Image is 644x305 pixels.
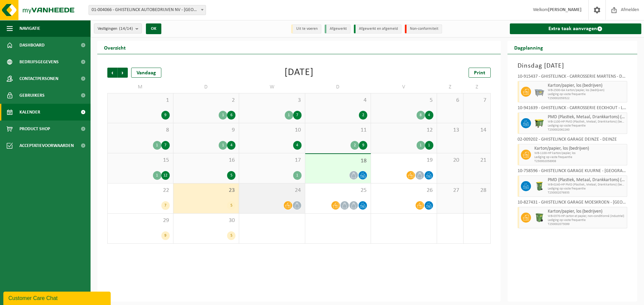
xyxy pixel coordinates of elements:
button: OK [146,23,161,34]
div: 7 [293,111,302,120]
span: WB-1100-HP PMD (Plastiek, Metaal, Drankkartons) (bedrijven) [548,120,626,124]
img: WB-1100-HPE-GN-51 [534,118,544,128]
span: WB-0370-HP carton et papier, non-conditionné (industriel) [548,214,626,218]
div: 5 [227,231,235,240]
span: 14 [467,127,487,134]
strong: [PERSON_NAME] [548,7,582,12]
span: 22 [111,187,170,194]
span: PMD (Plastiek, Metaal, Drankkartons) (bedrijven) [548,115,626,120]
div: 7 [161,141,170,150]
div: 1 [425,141,433,150]
div: 02-009202 - GHISTELINCK GARAGE DEINZE - DEINZE [518,137,628,144]
span: 27 [440,187,460,194]
div: 1 [417,141,425,150]
span: 25 [309,187,368,194]
span: PMD (Plastiek, Metaal, Drankkartons) (bedrijven) [548,177,626,183]
span: 21 [467,157,487,164]
iframe: chat widget [3,290,112,305]
span: Lediging op vaste frequentie [534,155,626,159]
span: 3 [243,97,302,104]
span: 12 [374,127,433,134]
div: 4 [425,111,433,120]
span: T250002058908 [534,159,626,163]
li: Uit te voeren [291,24,321,33]
td: M [107,81,173,93]
td: Z [464,81,490,93]
span: Gebruikers [19,87,45,104]
span: 16 [177,157,236,164]
span: T250002059322 [548,96,626,100]
count: (14/14) [119,26,133,31]
div: 2 [351,141,359,150]
span: Lediging op vaste frequentie [548,187,626,191]
div: 9 [161,111,170,120]
td: D [305,81,371,93]
span: Kalender [19,104,40,121]
div: 4 [227,141,235,150]
h3: Dinsdag [DATE] [518,61,628,71]
span: 6 [440,97,460,104]
span: 30 [177,217,236,224]
div: 6 [227,111,235,120]
li: Afgewerkt en afgemeld [354,24,401,33]
button: Vestigingen(14/14) [94,23,142,33]
div: 1 [293,171,302,180]
span: 23 [177,187,236,194]
span: Lediging op vaste frequentie [548,124,626,128]
span: 24 [243,187,302,194]
td: V [371,81,437,93]
img: WB-0370-HPE-GN-50 [534,213,544,223]
span: Karton/papier, los (bedrijven) [534,146,626,151]
div: 1 [153,141,161,150]
span: 7 [467,97,487,104]
div: 5 [227,171,235,180]
td: W [239,81,305,93]
li: Non-conformiteit [405,24,442,33]
span: Karton/papier, los (bedrijven) [548,209,626,214]
div: 1 [219,141,227,150]
span: 17 [243,157,302,164]
div: 1 [153,171,161,180]
span: Dashboard [19,37,45,54]
li: Afgewerkt [325,24,351,33]
span: 18 [309,157,368,165]
span: WB-2500-GA karton/papier, los (bedrijven) [548,88,626,92]
span: 19 [374,157,433,164]
h2: Dagplanning [507,41,550,54]
span: Product Shop [19,121,50,137]
span: 10 [243,127,302,134]
a: Extra taak aanvragen [510,23,642,34]
div: 5 [227,201,235,210]
img: WB-2500-GAL-GY-01 [534,87,544,97]
span: 01-004066 - GHISTELINCK AUTOBEDRIJVEN NV - WAREGEM [89,5,206,15]
span: 29 [111,217,170,224]
div: 12 [161,171,170,180]
img: WB-0240-HPE-GN-50 [534,181,544,191]
span: Print [474,70,485,76]
span: 15 [111,157,170,164]
span: Lediging op vaste frequentie [548,92,626,96]
div: 10-915437 - GHISTELINCK - CARROSSERIE MARTENS - DEINZE [518,74,628,81]
span: Contactpersonen [19,70,58,87]
span: T250002073099 [548,222,626,226]
span: T250002062260 [548,128,626,132]
span: 1 [111,97,170,104]
div: 1 [219,111,227,120]
span: Karton/papier, los (bedrijven) [548,83,626,88]
div: 10-758596 - GHISTELINCK GARAGE KUURNE - [GEOGRAPHIC_DATA] [518,169,628,175]
span: Bedrijfsgegevens [19,54,59,70]
div: 1 [285,111,293,120]
div: 10-941639 - GHISTELINCK - CARROSSERIE EECKHOUT - LOCHRISTI [518,106,628,112]
span: WB-1100-HP karton/papier, los [534,151,626,155]
span: 01-004066 - GHISTELINCK AUTOBEDRIJVEN NV - WAREGEM [89,5,206,15]
span: Vestigingen [98,24,133,34]
div: Vandaag [131,68,161,78]
span: 20 [440,157,460,164]
span: 9 [177,127,236,134]
div: 9 [359,141,367,150]
span: 28 [467,187,487,194]
span: Vorige [107,68,117,78]
span: 5 [374,97,433,104]
span: Volgende [118,68,128,78]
